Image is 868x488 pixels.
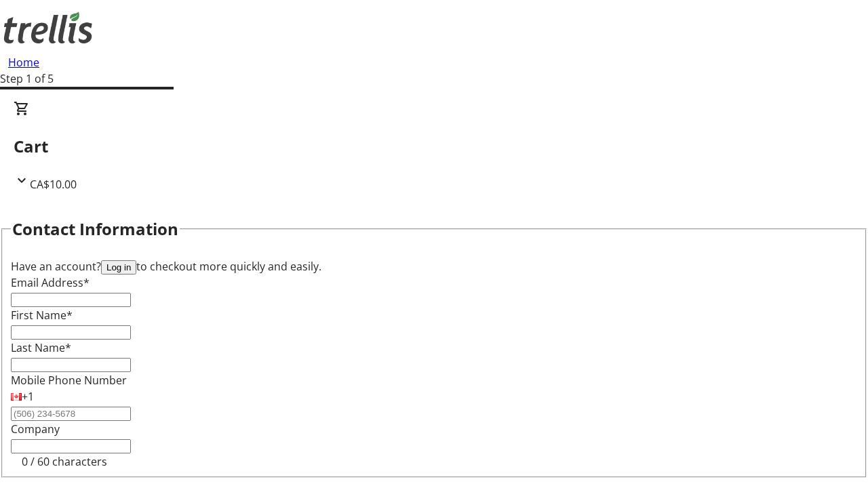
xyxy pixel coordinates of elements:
label: Company [11,422,60,436]
label: Mobile Phone Number [11,373,127,388]
button: Log in [101,260,136,274]
span: CA$10.00 [30,177,77,192]
label: Email Address* [11,275,90,290]
label: First Name* [11,308,73,323]
h2: Contact Information [12,217,178,241]
input: (506) 234-5678 [11,407,131,421]
div: CartCA$10.00 [14,100,854,192]
div: Have an account? to checkout more quickly and easily. [11,258,857,274]
h2: Cart [14,134,854,159]
tr-character-limit: 0 / 60 characters [22,454,107,469]
label: Last Name* [11,340,71,355]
